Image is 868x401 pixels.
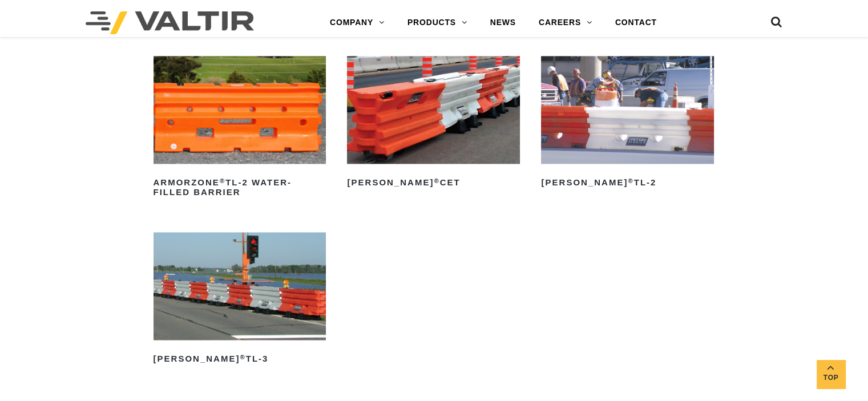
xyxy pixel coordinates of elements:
h2: [PERSON_NAME] TL-3 [154,350,326,368]
a: WATER FILLED BARRIERS [154,14,450,38]
span: Top [817,371,845,384]
a: COMPANY [318,11,396,34]
a: [PERSON_NAME]®CET [347,56,520,192]
a: NEWS [479,11,527,34]
sup: ® [628,177,633,184]
sup: ® [220,177,225,184]
a: [PERSON_NAME]®TL-3 [154,232,326,368]
sup: ® [434,177,439,184]
a: CAREERS [527,11,604,34]
img: Valtir [86,11,254,34]
a: Top [817,360,845,388]
sup: ® [240,354,245,361]
a: [PERSON_NAME]®TL-2 [541,56,714,192]
a: PRODUCTS [396,11,479,34]
a: CONTACT [604,11,668,34]
h2: [PERSON_NAME] CET [347,174,520,192]
a: ArmorZone®TL-2 Water-Filled Barrier [154,56,326,201]
h2: [PERSON_NAME] TL-2 [541,174,714,192]
h2: ArmorZone TL-2 Water-Filled Barrier [154,174,326,201]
